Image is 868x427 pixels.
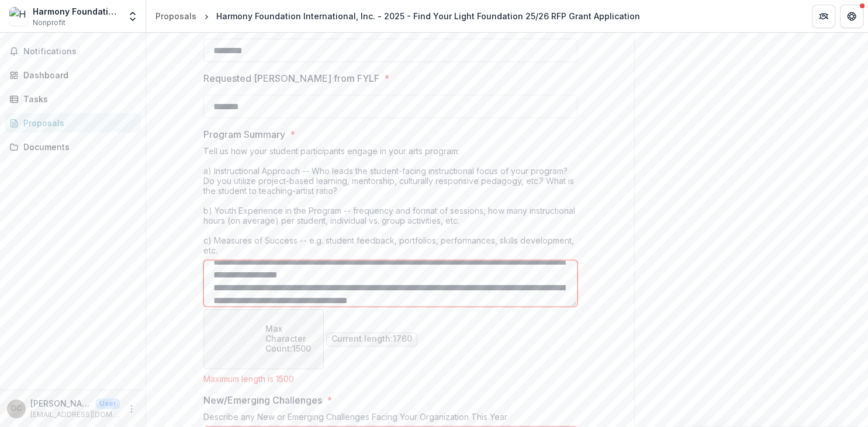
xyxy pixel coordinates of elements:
div: Tell us how your student participants engage in your arts program: a) Instructional Approach -- W... [203,146,577,260]
button: Notifications [5,42,141,61]
div: Dennis Castiglione [11,405,22,412]
button: Open entity switcher [125,5,141,28]
p: [EMAIL_ADDRESS][DOMAIN_NAME] [30,409,120,420]
p: Max Character Count: 1500 [265,324,318,353]
a: Documents [5,137,141,157]
div: Documents [23,141,132,153]
div: Maximum length is 1500 [203,374,577,384]
div: Harmony Foundation International, Inc. - 2025 - Find Your Light Foundation 25/26 RFP Grant Applic... [216,10,640,22]
div: Dashboard [23,69,132,81]
p: Requested [PERSON_NAME] from FYLF [203,71,379,85]
button: Partners [812,5,835,28]
span: Notifications [23,47,136,57]
p: Current length: 1760 [331,334,412,344]
p: User [96,398,120,409]
p: New/Emerging Challenges [203,393,322,407]
p: [PERSON_NAME] [30,397,91,409]
a: Proposals [151,8,201,25]
nav: breadcrumb [151,8,645,25]
div: Proposals [155,10,196,22]
button: More [125,402,139,416]
a: Proposals [5,113,141,133]
div: Proposals [23,117,132,129]
p: Program Summary [203,127,285,141]
a: Dashboard [5,65,141,85]
img: Harmony Foundation International, Inc. [9,7,28,26]
div: Harmony Foundation International, Inc. [33,5,120,18]
a: Tasks [5,89,141,109]
span: Nonprofit [33,18,65,28]
div: Tasks [23,93,132,105]
button: Get Help [840,5,863,28]
div: Describe any New or Emerging Challenges Facing Your Organization This Year [203,412,577,426]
